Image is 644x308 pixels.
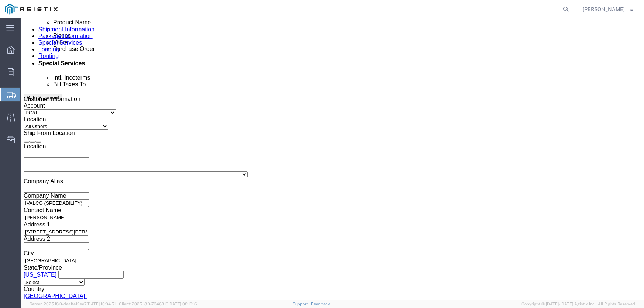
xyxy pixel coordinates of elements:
[30,302,116,306] span: Server: 2025.18.0-daa1fe12ee7
[119,302,197,306] span: Client: 2025.18.0-7346316
[311,302,330,306] a: Feedback
[168,302,197,306] span: [DATE] 08:10:16
[21,18,644,300] iframe: FS Legacy Container
[5,4,58,15] img: logo
[521,301,635,307] span: Copyright © [DATE]-[DATE] Agistix Inc., All Rights Reserved
[293,302,311,306] a: Support
[87,302,116,306] span: [DATE] 10:04:51
[583,5,625,13] span: Janice Fahrmeier
[582,5,634,14] button: [PERSON_NAME]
